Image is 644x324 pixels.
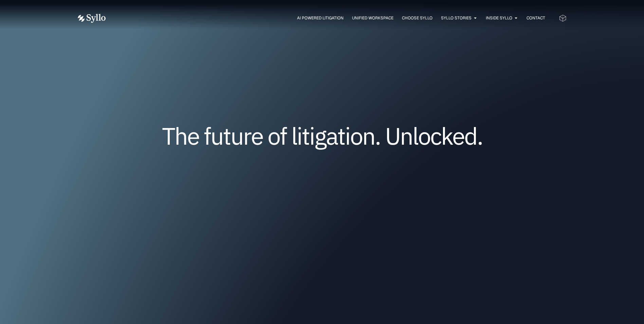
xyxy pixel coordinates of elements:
nav: Menu [119,15,545,21]
a: Inside Syllo [486,15,512,21]
h1: The future of litigation. Unlocked. [118,125,526,147]
a: Choose Syllo [402,15,433,21]
img: Vector [78,14,106,23]
a: Unified Workspace [352,15,393,21]
a: AI Powered Litigation [297,15,344,21]
div: Menu Toggle [119,15,545,21]
a: Contact [527,15,545,21]
a: Syllo Stories [441,15,472,21]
